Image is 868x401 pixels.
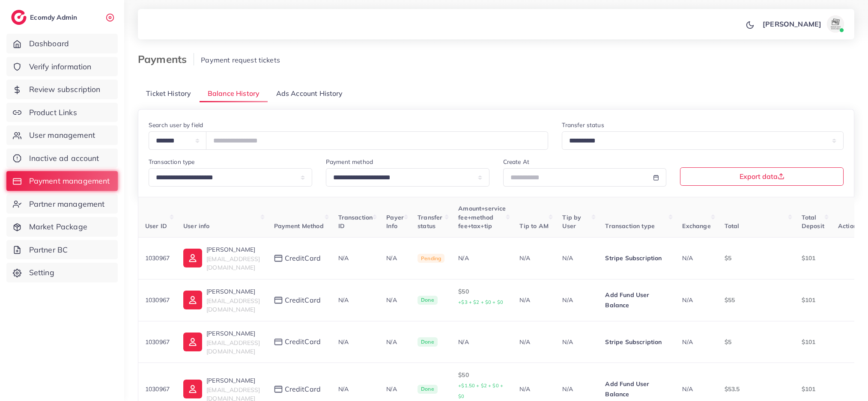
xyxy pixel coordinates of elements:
span: Verify information [29,61,92,72]
span: N/A [338,385,349,393]
p: 1030967 [145,384,170,394]
span: Amount+service fee+method fee+tax+tip [458,205,506,230]
p: [PERSON_NAME] [206,244,260,255]
span: Total [725,222,740,230]
p: N/A [519,384,549,394]
a: Review subscription [6,80,118,99]
span: Payment request tickets [201,56,280,64]
div: N/A [458,254,506,262]
span: Payment management [29,175,110,187]
span: [EMAIL_ADDRESS][DOMAIN_NAME] [206,255,260,271]
span: $5 [725,338,731,346]
span: Product Links [29,107,77,118]
a: [PERSON_NAME]avatar [758,15,847,33]
small: +$3 + $2 + $0 + $0 [458,299,503,305]
p: N/A [562,337,591,347]
p: $101 [802,384,824,394]
a: Verify information [6,57,118,77]
span: Market Package [29,221,87,232]
span: User management [29,130,95,141]
p: $55 [725,295,788,305]
button: Export data [680,167,844,186]
span: User ID [145,222,167,230]
span: Actions [838,222,860,230]
img: avatar [827,15,844,33]
p: N/A [519,337,549,347]
p: N/A [519,295,549,305]
span: N/A [338,338,349,346]
img: payment [274,339,283,346]
label: Payment method [326,157,373,166]
a: Partner BC [6,240,118,260]
span: Tip to AM [519,222,548,230]
span: Pending [418,254,444,263]
a: Dashboard [6,34,118,53]
img: ic-user-info.36bf1079.svg [183,380,202,398]
span: Transaction type [605,222,655,230]
img: ic-user-info.36bf1079.svg [183,291,202,309]
span: Setting [29,267,54,278]
p: 1030967 [145,253,170,263]
span: Tip by User [562,214,581,230]
p: Add Fund User Balance [605,290,668,310]
span: Total Deposit [802,214,824,230]
p: N/A [562,295,591,305]
p: $101 [802,253,824,263]
span: Payment Method [274,222,324,230]
p: [PERSON_NAME] [206,328,260,339]
span: Payer Info [386,214,404,230]
span: Ticket History [146,89,191,98]
a: User management [6,125,118,145]
p: 1030967 [145,295,170,305]
p: N/A [562,253,591,263]
p: N/A [386,295,404,305]
span: N/A [682,338,692,346]
label: Transfer status [562,121,604,129]
span: Dashboard [29,38,69,49]
p: $50 [458,286,506,307]
div: N/A [458,338,506,346]
p: [PERSON_NAME] [206,375,260,386]
p: N/A [386,337,404,347]
span: [EMAIL_ADDRESS][DOMAIN_NAME] [206,297,260,313]
span: Done [418,385,438,394]
span: N/A [338,296,349,304]
p: $53.5 [725,384,788,394]
p: N/A [386,384,404,394]
span: Balance History [208,89,260,98]
span: creditCard [285,253,321,263]
img: ic-user-info.36bf1079.svg [183,249,202,267]
span: Transaction ID [338,214,373,230]
p: 1030967 [145,337,170,347]
p: Stripe Subscription [605,337,668,347]
span: Exchange [682,222,710,230]
img: ic-user-info.36bf1079.svg [183,333,202,351]
p: $101 [802,337,824,347]
p: Stripe Subscription [605,253,668,263]
a: Partner management [6,194,118,214]
span: [EMAIL_ADDRESS][DOMAIN_NAME] [206,339,260,355]
span: Done [418,296,438,305]
span: Transfer status [418,214,442,230]
label: Create At [503,157,529,166]
span: N/A [682,385,692,393]
span: creditCard [285,384,321,394]
span: N/A [682,296,692,304]
small: +$1.50 + $2 + $0 + $0 [458,383,503,399]
p: N/A [519,253,549,263]
img: payment [274,297,283,304]
a: Payment management [6,171,118,191]
label: Search user by field [149,121,203,129]
span: Partner BC [29,244,68,255]
p: $101 [802,295,824,305]
img: payment [274,255,283,262]
a: Inactive ad account [6,149,118,168]
label: Transaction type [149,157,195,166]
span: Inactive ad account [29,153,99,164]
span: creditCard [285,295,321,305]
img: payment [274,386,283,393]
span: Export data [740,173,784,180]
span: Review subscription [29,84,101,95]
span: N/A [682,254,692,262]
span: $5 [725,254,731,262]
